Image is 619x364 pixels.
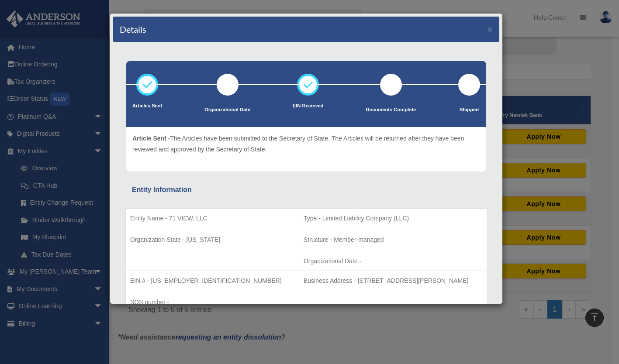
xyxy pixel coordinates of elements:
span: Article Sent - [132,135,170,142]
p: SOS number - [130,297,294,308]
p: Articles Sent [132,102,162,110]
p: Organizational Date [204,106,250,114]
p: Organizational Date - [304,256,482,267]
p: EIN Recieved [293,102,324,110]
p: Type - Limited Liability Company (LLC) [304,213,482,224]
button: × [487,24,493,34]
p: Organization State - [US_STATE] [130,234,294,245]
p: The Articles have been submitted to the Secretary of State. The Articles will be returned after t... [132,133,480,155]
p: Structure - Member-managed [304,234,482,245]
p: EIN # - [US_EMPLOYER_IDENTIFICATION_NUMBER] [130,275,294,286]
p: Business Address - [STREET_ADDRESS][PERSON_NAME] [304,275,482,286]
p: Shipped [458,106,480,114]
h4: Details [120,23,146,35]
p: Documents Complete [366,106,416,114]
p: Entity Name - 71 VIEW, LLC [130,213,294,224]
div: Entity Information [132,184,481,196]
